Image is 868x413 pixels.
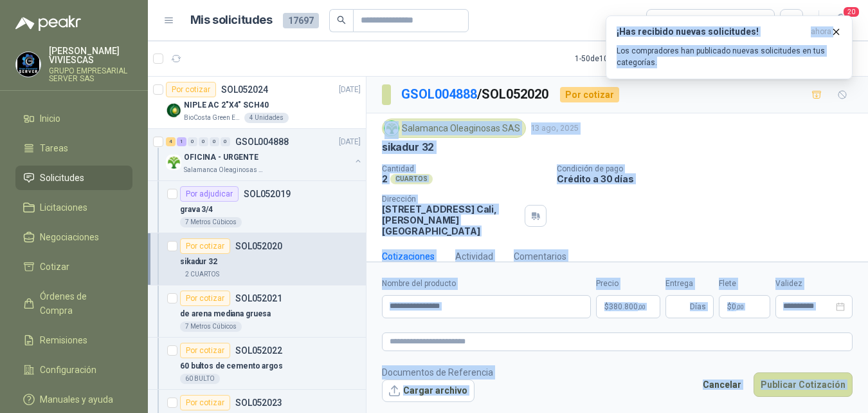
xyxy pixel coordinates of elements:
[557,173,863,184] p: Crédito a 30 días
[235,398,282,407] p: SOL052023
[596,278,660,290] label: Precio
[180,395,230,410] div: Por cotizar
[829,9,853,32] button: 20
[177,137,186,146] div: 1
[16,52,41,77] img: Company Logo
[148,181,366,233] a: Por adjudicarSOL052019grava 3/47 Metros Cúbicos
[15,136,132,160] a: Tareas
[15,255,132,279] a: Cotizar
[221,85,268,94] p: SOL052024
[719,295,770,318] p: $ 0,00
[180,238,230,254] div: Por cotizar
[382,173,388,184] p: 2
[148,285,366,338] a: Por cotizarSOL052021de arena mediana gruesa7 Metros Cúbicos
[617,26,806,37] h3: ¡Has recibido nuevas solicitudes!
[339,136,361,148] p: [DATE]
[401,86,477,102] a: GSOL004888
[244,113,289,123] div: 4 Unidades
[283,13,319,28] span: 17697
[455,249,493,264] div: Actividad
[40,333,87,347] span: Remisiones
[382,164,547,173] p: Cantidad
[40,392,113,407] span: Manuales y ayuda
[337,15,346,24] span: search
[40,230,99,244] span: Negociaciones
[382,379,475,403] button: Cargar archivo
[40,363,96,377] span: Configuración
[401,84,550,104] p: / SOL052020
[775,278,853,290] label: Validez
[166,134,363,175] a: 4 1 0 0 0 0 GSOL004888[DATE] Company LogoOFICINA - URGENTESalamanca Oleaginosas SAS
[190,11,273,30] h1: Mis solicitudes
[166,155,181,170] img: Company Logo
[40,141,68,155] span: Tareas
[382,119,526,138] div: Salamanca Oleaginosas SAS
[40,111,60,126] span: Inicio
[15,15,81,31] img: Logo peakr
[15,358,132,382] a: Configuración
[244,189,291,198] p: SOL052019
[384,121,399,135] img: Company Logo
[382,249,435,264] div: Cotizaciones
[180,256,217,268] p: sikadur 32
[842,6,860,18] span: 20
[15,387,132,412] a: Manuales y ayuda
[148,338,366,390] a: Por cotizarSOL05202260 bultos de cemento argos60 BULTO
[382,278,591,290] label: Nombre del producto
[184,165,265,175] p: Salamanca Oleaginosas SAS
[40,260,69,274] span: Cotizar
[15,166,132,190] a: Solicitudes
[382,204,520,236] p: [STREET_ADDRESS] Cali , [PERSON_NAME][GEOGRAPHIC_DATA]
[180,217,242,227] div: 7 Metros Cúbicos
[382,195,520,204] p: Dirección
[235,242,282,251] p: SOL052020
[15,195,132,220] a: Licitaciones
[811,26,831,37] span: ahora
[15,284,132,323] a: Órdenes de Compra
[184,99,269,111] p: NIPLE AC 2"X4" SCH40
[514,249,566,264] div: Comentarios
[235,346,282,355] p: SOL052022
[184,151,258,164] p: OFICINA - URGENTE
[40,171,84,185] span: Solicitudes
[575,48,663,69] div: 1 - 50 de 10567
[557,164,863,173] p: Condición de pago
[339,84,361,96] p: [DATE]
[49,46,132,64] p: [PERSON_NAME] VIVIESCAS
[665,278,714,290] label: Entrega
[382,140,434,154] p: sikadur 32
[180,322,242,332] div: 7 Metros Cúbicos
[188,137,197,146] div: 0
[180,269,224,280] div: 2 CUARTOS
[199,137,208,146] div: 0
[560,87,619,102] div: Por cotizar
[221,137,230,146] div: 0
[180,308,271,320] p: de arena mediana gruesa
[754,372,853,397] button: Publicar Cotización
[166,137,176,146] div: 4
[390,174,433,184] div: CUARTOS
[606,15,853,79] button: ¡Has recibido nuevas solicitudes!ahora Los compradores han publicado nuevas solicitudes en tus ca...
[531,122,579,135] p: 13 ago, 2025
[235,294,282,303] p: SOL052021
[382,365,493,379] p: Documentos de Referencia
[638,303,646,311] span: ,00
[736,303,744,311] span: ,00
[180,291,230,306] div: Por cotizar
[184,113,242,123] p: BioCosta Green Energy S.A.S
[15,328,132,352] a: Remisiones
[617,45,842,68] p: Los compradores han publicado nuevas solicitudes en tus categorías.
[719,278,770,290] label: Flete
[180,374,220,384] div: 60 BULTO
[235,137,289,146] p: GSOL004888
[727,303,732,311] span: $
[180,204,213,216] p: grava 3/4
[696,372,748,397] button: Cancelar
[609,303,646,311] span: 380.800
[210,137,219,146] div: 0
[166,102,181,118] img: Company Logo
[180,360,283,372] p: 60 bultos de cemento argos
[732,303,744,311] span: 0
[166,82,216,97] div: Por cotizar
[148,77,366,129] a: Por cotizarSOL052024[DATE] Company LogoNIPLE AC 2"X4" SCH40BioCosta Green Energy S.A.S4 Unidades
